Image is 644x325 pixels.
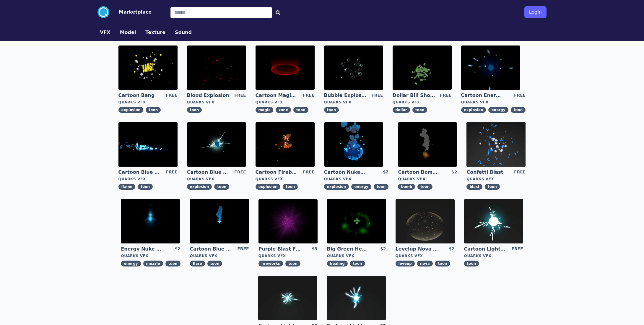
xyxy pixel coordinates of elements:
[412,107,427,113] span: toon
[234,169,246,175] div: FREE
[187,100,246,105] div: Quarks VFX
[120,29,136,36] button: Model
[256,100,315,105] div: Quarks VFX
[398,184,415,190] span: bomb
[324,45,383,90] img: imgAlt
[514,169,526,175] div: FREE
[141,29,170,36] a: Texture
[258,261,283,266] span: fireworks
[187,122,246,167] img: imgAlt
[187,169,230,175] a: Cartoon Blue Gas Explosion
[237,246,249,252] div: FREE
[166,92,177,99] div: FREE
[118,100,178,105] div: Quarks VFX
[175,29,192,36] button: Sound
[258,246,301,252] a: Purple Blast Fireworks
[190,199,249,243] img: imgAlt
[121,253,180,258] div: Quarks VFX
[393,107,410,113] span: dollar
[256,45,315,90] img: imgAlt
[488,107,508,113] span: energy
[303,169,314,175] div: FREE
[256,184,281,190] span: explosion
[324,107,339,113] span: toon
[285,261,300,266] span: toon
[396,199,455,243] img: imgAlt
[95,29,115,36] a: VFX
[374,184,389,190] span: toon
[276,107,291,113] span: zone
[327,246,370,252] a: Big Green Healing Effect
[324,169,367,175] a: Cartoon Nuke Energy Explosion
[324,100,383,105] div: Quarks VFX
[464,253,523,258] div: Quarks VFX
[393,92,435,99] a: Dollar Bill Shower
[440,92,451,99] div: FREE
[464,246,507,252] a: Cartoon Lightning Ball
[464,261,479,266] span: toon
[258,199,318,243] img: imgAlt
[303,92,314,99] div: FREE
[109,9,152,16] a: Marketplace
[417,184,432,190] span: toon
[118,107,144,113] span: explosion
[118,169,161,175] a: Cartoon Blue Flamethrower
[396,246,438,252] a: Levelup Nova Effect
[461,100,526,105] div: Quarks VFX
[214,184,229,190] span: toon
[146,107,161,113] span: toon
[207,261,222,266] span: toon
[312,246,317,252] div: $3
[256,92,298,99] a: Cartoon Magic Zone
[396,261,415,266] span: leveup
[396,253,455,258] div: Quarks VFX
[258,276,317,320] img: imgAlt
[118,92,161,99] a: Cartoon Bang
[256,177,315,181] div: Quarks VFX
[485,184,500,190] span: toon
[118,184,136,190] span: flame
[170,29,196,36] a: Sound
[190,253,249,258] div: Quarks VFX
[138,184,153,190] span: toon
[327,276,386,320] img: imgAlt
[324,177,389,181] div: Quarks VFX
[327,261,348,266] span: healing
[524,6,547,18] button: Login
[393,45,452,90] img: imgAlt
[121,261,141,266] span: energy
[175,246,180,252] div: $2
[234,92,246,99] div: FREE
[451,169,457,175] div: $2
[121,246,163,252] a: Energy Nuke Muzzle Flash
[256,107,273,113] span: magic
[466,122,526,167] img: imgAlt
[350,261,365,266] span: toon
[190,261,205,266] span: flare
[511,246,523,252] div: FREE
[464,199,523,243] img: imgAlt
[324,92,367,99] a: Bubble Explosion
[119,9,152,16] button: Marketplace
[187,92,230,99] a: Blood Explosion
[398,177,457,181] div: Quarks VFX
[256,122,315,167] img: imgAlt
[170,7,272,18] input: Search
[524,4,547,20] a: Login
[293,107,308,113] span: toon
[118,177,178,181] div: Quarks VFX
[190,246,232,252] a: Cartoon Blue Flare
[511,107,526,113] span: toon
[283,184,298,190] span: toon
[514,92,526,99] div: FREE
[466,169,509,175] a: Confetti Blast
[166,169,177,175] div: FREE
[121,199,180,243] img: imgAlt
[165,261,180,266] span: toon
[398,169,440,175] a: Cartoon Bomb Fuse
[461,92,504,99] a: Cartoon Energy Explosion
[371,92,383,99] div: FREE
[461,45,520,90] img: imgAlt
[115,29,141,36] a: Model
[187,45,246,90] img: imgAlt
